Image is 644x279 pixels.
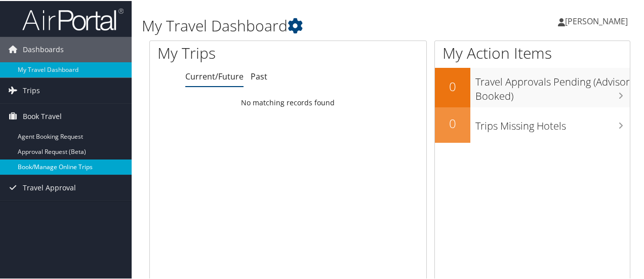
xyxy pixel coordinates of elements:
[435,106,630,142] a: 0Trips Missing Hotels
[22,7,124,30] img: airportal-logo.png
[435,77,470,94] h2: 0
[558,5,638,35] a: [PERSON_NAME]
[185,70,244,81] a: Current/Future
[475,113,630,132] h3: Trips Missing Hotels
[142,14,472,35] h1: My Travel Dashboard
[150,93,426,111] td: No matching records found
[565,15,628,26] span: [PERSON_NAME]
[251,70,267,81] a: Past
[435,114,470,131] h2: 0
[23,174,76,200] span: Travel Approval
[23,103,62,128] span: Book Travel
[475,69,630,102] h3: Travel Approvals Pending (Advisor Booked)
[23,36,64,61] span: Dashboards
[435,67,630,106] a: 0Travel Approvals Pending (Advisor Booked)
[157,42,303,63] h1: My Trips
[23,77,40,102] span: Trips
[435,42,630,63] h1: My Action Items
